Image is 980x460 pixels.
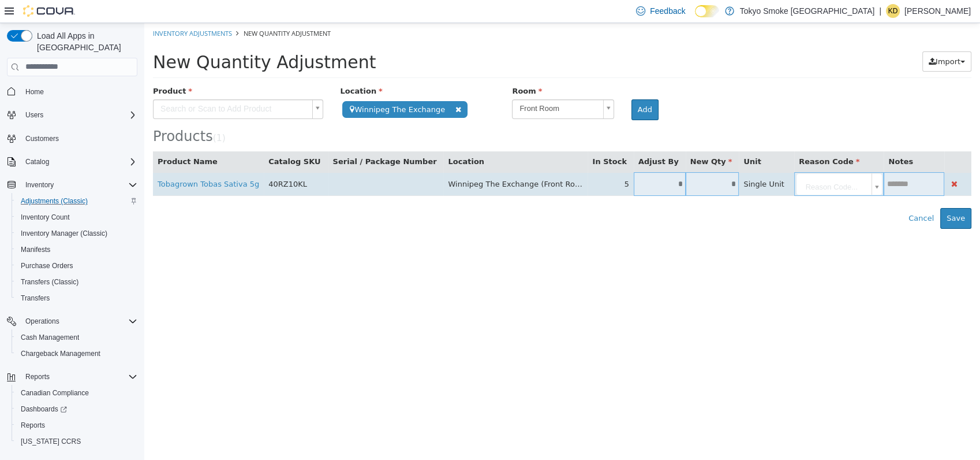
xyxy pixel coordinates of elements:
[12,258,142,274] button: Purchase Orders
[21,277,78,287] span: Transfers (Classic)
[16,331,84,344] a: Cash Management
[21,314,64,328] button: Operations
[25,87,44,97] span: Home
[25,317,59,326] span: Operations
[21,132,63,146] a: Customers
[16,347,137,361] span: Chargeback Management
[12,242,142,258] button: Manifests
[2,130,142,147] button: Customers
[25,134,59,143] span: Customers
[9,64,48,72] span: Product
[16,402,137,416] span: Dashboards
[443,149,489,173] td: 5
[9,77,163,95] span: Search or Scan to Add Product
[196,64,238,72] span: Location
[904,4,971,18] p: [PERSON_NAME]
[879,4,881,18] p: |
[16,291,54,305] a: Transfers
[16,418,137,432] span: Reports
[12,225,142,242] button: Inventory Manager (Classic)
[124,133,178,144] button: Catalog SKU
[304,157,445,165] span: Winnipeg The Exchange (Front Room)
[32,30,137,53] span: Load All Apps in [GEOGRAPHIC_DATA]
[189,133,295,144] button: Serial / Package Number
[16,210,137,224] span: Inventory Count
[21,85,48,99] a: Home
[805,154,816,168] button: Delete Product
[21,405,67,414] span: Dashboards
[791,34,816,43] span: Import
[16,435,137,448] span: Washington CCRS
[13,157,115,165] a: Tobagrown Tobas Sativa 5g
[16,386,93,400] a: Canadian Compliance
[796,185,827,206] button: Save
[16,418,50,432] a: Reports
[21,108,137,122] span: Users
[21,349,100,358] span: Chargeback Management
[16,347,105,361] a: Chargeback Management
[23,5,75,17] img: Cova
[99,6,186,14] span: New Quantity Adjustment
[886,4,900,18] div: Kamiele Dziadek
[12,290,142,306] button: Transfers
[9,29,231,49] span: New Quantity Adjustment
[16,275,83,289] a: Transfers (Classic)
[12,401,142,417] a: Dashboards
[2,177,142,193] button: Inventory
[448,133,484,144] button: In Stock
[12,193,142,209] button: Adjustments (Classic)
[25,157,49,166] span: Catalog
[599,157,640,165] span: Single Unit
[12,417,142,433] button: Reports
[16,243,55,257] a: Manifests
[778,28,827,49] button: Import
[16,210,74,224] a: Inventory Count
[650,5,685,17] span: Feedback
[487,76,514,97] button: Add
[740,4,875,18] p: Tokyo Smoke [GEOGRAPHIC_DATA]
[12,433,142,450] button: [US_STATE] CCRS
[21,155,137,169] span: Catalog
[21,388,89,398] span: Canadian Compliance
[16,259,137,273] span: Purchase Orders
[16,402,72,416] a: Dashboards
[16,243,137,257] span: Manifests
[16,331,137,344] span: Cash Management
[21,131,137,146] span: Customers
[368,76,469,96] a: Front Room
[652,150,738,172] a: Reason Code...
[21,370,137,384] span: Reports
[21,261,73,270] span: Purchase Orders
[12,346,142,362] button: Chargeback Management
[13,133,76,144] button: Product Name
[21,294,50,303] span: Transfers
[21,178,137,192] span: Inventory
[12,209,142,225] button: Inventory Count
[16,227,137,240] span: Inventory Manager (Classic)
[9,6,88,14] a: Inventory Adjustments
[9,76,179,96] a: Search or Scan to Add Product
[119,149,184,173] td: 40RZ10KL
[25,110,43,120] span: Users
[21,421,45,430] span: Reports
[12,329,142,346] button: Cash Management
[2,154,142,170] button: Catalog
[16,435,85,448] a: [US_STATE] CCRS
[16,291,137,305] span: Transfers
[21,108,48,122] button: Users
[695,5,719,17] input: Dark Mode
[25,180,54,190] span: Inventory
[25,372,50,381] span: Reports
[21,333,79,342] span: Cash Management
[599,133,619,144] button: Unit
[16,227,112,240] a: Inventory Manager (Classic)
[494,133,537,144] button: Adjust By
[2,83,142,100] button: Home
[2,107,142,123] button: Users
[21,245,50,254] span: Manifests
[21,196,88,206] span: Adjustments (Classic)
[368,77,454,95] span: Front Room
[368,64,398,72] span: Room
[2,313,142,329] button: Operations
